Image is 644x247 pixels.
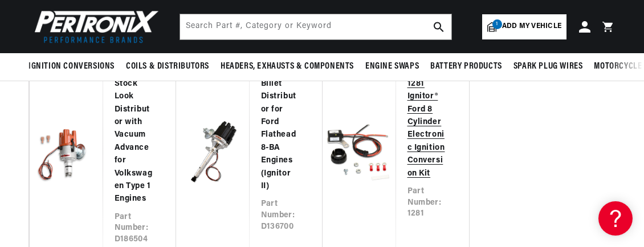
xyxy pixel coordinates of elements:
span: Motorcycle [594,61,642,73]
span: 1 [492,19,502,29]
a: 1Add my vehicle [482,14,566,39]
input: Search Part #, Category or Keyword [180,14,451,39]
span: Ignition Conversions [28,61,115,73]
span: Headers, Exhausts & Components [221,61,354,73]
span: Add my vehicle [502,21,561,32]
summary: Spark Plug Wires [508,53,589,80]
a: PerTronix Stock Look Distributor with Vacuum Advance for Volkswagen Type 1 Engines [115,65,154,206]
button: search button [426,14,451,39]
a: PerTronix Billet Distributor for Ford Flathead 8-BA Engines (Ignitor II) [261,65,300,193]
span: Battery Products [430,61,502,73]
span: Coils & Distributors [126,61,209,73]
span: Engine Swaps [365,61,419,73]
img: Pertronix [28,7,160,46]
summary: Battery Products [425,53,508,80]
summary: Ignition Conversions [28,53,120,80]
summary: Engine Swaps [360,53,425,80]
span: Spark Plug Wires [513,61,583,73]
summary: Headers, Exhausts & Components [215,53,360,80]
a: PerTronix 1281 Ignitor® Ford 8 Cylinder Electronic Ignition Conversion Kit [407,65,447,181]
summary: Coils & Distributors [120,53,215,80]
